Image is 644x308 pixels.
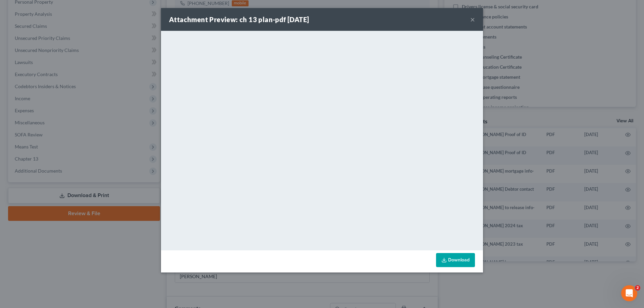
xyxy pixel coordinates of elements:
strong: Attachment Preview: ch 13 plan-pdf [DATE] [169,15,309,23]
span: 2 [635,285,640,291]
a: Download [436,253,475,267]
iframe: Intercom live chat [621,285,637,301]
iframe: <object ng-attr-data='[URL][DOMAIN_NAME]' type='application/pdf' width='100%' height='650px'></ob... [161,31,483,249]
button: × [470,15,475,23]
